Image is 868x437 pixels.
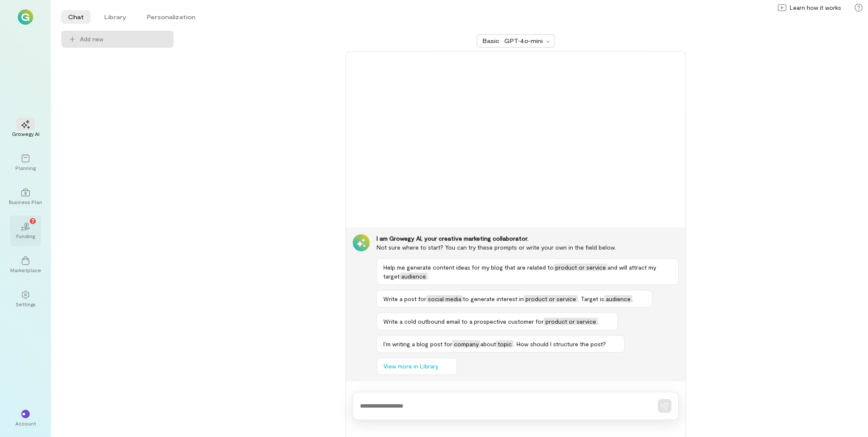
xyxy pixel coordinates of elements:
div: Account [15,420,36,427]
div: Settings [16,301,36,308]
a: Settings [10,284,41,314]
span: audience [400,273,428,280]
button: I’m writing a blog post forcompanyabouttopic. How should I structure the post? [377,335,625,353]
span: social media [426,295,463,302]
div: Not sure where to start? You can try these prompts or write your own in the field below. [377,243,679,252]
li: Personalization [140,10,202,24]
span: about [480,340,496,348]
li: Chat [61,10,91,24]
span: to generate interest in [463,295,524,302]
a: Funding [10,216,41,246]
div: I am Growegy AI, your creative marketing collaborator. [377,234,679,243]
a: Growegy AI [10,113,41,144]
div: Planning [15,164,36,171]
span: . [598,318,599,325]
div: Marketplace [10,267,41,273]
a: Marketplace [10,250,41,280]
div: Growegy AI [12,130,40,137]
div: Basic · GPT‑4o‑mini [483,37,544,45]
a: Business Plan [10,181,41,212]
span: . How should I structure the post? [514,340,606,348]
div: Business Plan [9,198,42,205]
span: . Target is [578,295,604,302]
button: Help me generate content ideas for my blog that are related toproduct or serviceand will attract ... [377,259,679,285]
span: Help me generate content ideas for my blog that are related to [383,264,554,271]
span: product or service [554,264,608,271]
button: View more in Library [377,358,457,375]
span: Add new [80,35,167,43]
span: company [452,340,480,348]
span: audience [604,295,632,302]
span: Learn how it works [790,3,841,12]
span: product or service [524,295,578,302]
span: I’m writing a blog post for [383,340,452,348]
span: Write a post for [383,295,426,302]
span: Write a cold outbound email to a prospective customer for [383,318,544,325]
span: 7 [31,217,34,224]
div: Funding [16,233,35,239]
span: topic [496,340,514,348]
a: Planning [10,147,41,178]
span: View more in Library [383,362,438,371]
span: product or service [544,318,598,325]
span: . [632,295,634,302]
button: Write a post forsocial mediato generate interest inproduct or service. Target isaudience. [377,290,652,308]
span: . [428,273,429,280]
li: Library [97,10,133,24]
button: Write a cold outbound email to a prospective customer forproduct or service. [377,313,618,330]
